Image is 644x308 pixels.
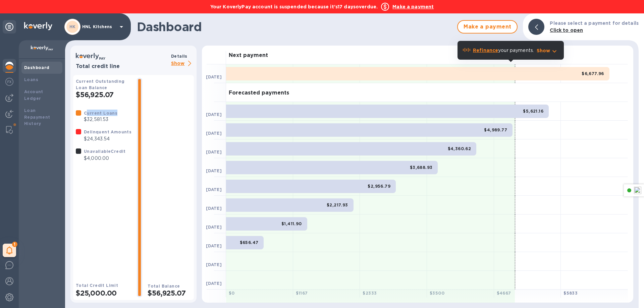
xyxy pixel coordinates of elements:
p: HNL Kitchens [82,24,116,29]
b: [DATE] [206,131,222,136]
b: [DATE] [206,149,222,155]
img: Foreign exchange [5,78,13,86]
div: Unpin categories [3,20,16,34]
p: your payments. [473,47,534,54]
h2: $56,925.07 [76,90,131,99]
b: $656.47 [240,240,259,245]
b: Make a payment [392,4,434,9]
b: [DATE] [206,206,222,211]
b: $1,411.90 [281,221,302,226]
b: Loan Repayment History [24,108,50,126]
h3: Total credit line [76,63,168,70]
h1: Dashboard [137,20,454,34]
button: Make a payment [457,20,518,34]
b: $6,677.96 [582,71,604,76]
img: Logo [24,22,52,30]
b: Your KoverlyPay account is suspended because it’s 17 days overdue. [210,4,378,9]
b: HK [69,24,76,29]
b: $2,956.79 [368,184,390,189]
b: [DATE] [206,262,222,267]
h2: $56,925.07 [148,289,191,297]
b: Refinance [473,48,498,53]
span: 1 [12,242,17,247]
b: [DATE] [206,225,222,230]
b: [DATE] [206,168,222,173]
b: $5,621.16 [523,109,543,114]
b: Please select a payment for details [550,20,639,26]
b: Dashboard [24,65,50,70]
p: Show [537,47,550,54]
b: [DATE] [206,74,222,79]
b: Current Loans [84,111,117,116]
b: Delinquent Amounts [84,129,131,134]
b: Loans [24,77,38,82]
b: Account Ledger [24,89,43,101]
b: $ 5833 [563,291,578,296]
b: $4,989.77 [484,127,507,132]
b: [DATE] [206,281,222,286]
b: [DATE] [206,187,222,192]
p: $4,000.00 [84,155,126,162]
button: Show [537,47,558,54]
b: Unavailable Credit [84,149,126,154]
b: $3,688.93 [410,165,433,170]
h3: Next payment [229,52,268,59]
b: [DATE] [206,243,222,248]
b: Total Credit Limit [76,283,118,288]
p: Show [171,60,194,68]
b: Details [171,54,187,59]
h2: $25,000.00 [76,289,131,297]
b: $2,217.93 [327,202,348,207]
h3: Forecasted payments [229,90,289,96]
b: Total Balance [148,284,180,289]
b: Click to open [550,27,583,33]
span: Make a payment [463,23,512,31]
p: $24,343.54 [84,135,131,142]
b: [DATE] [206,112,222,117]
b: Current Outstanding Loan Balance [76,79,125,90]
p: $32,581.53 [84,116,117,123]
b: $4,360.62 [448,146,471,151]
